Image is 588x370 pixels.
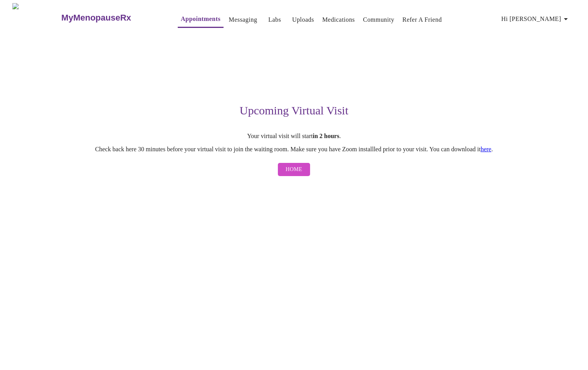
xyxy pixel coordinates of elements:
[278,163,310,176] button: Home
[55,146,533,153] p: Check back here 30 minutes before your virtual visit to join the waiting room. Make sure you have...
[399,12,445,28] button: Refer a Friend
[289,12,317,28] button: Uploads
[402,14,442,25] a: Refer a Friend
[61,13,131,23] h3: MyMenopauseRx
[292,14,314,25] a: Uploads
[12,3,61,32] img: MyMenopauseRx Logo
[178,11,224,28] button: Appointments
[55,104,533,117] h3: Upcoming Virtual Visit
[268,14,281,25] a: Labs
[61,4,162,31] a: MyMenopauseRx
[276,159,312,180] a: Home
[225,12,260,28] button: Messaging
[181,14,220,24] a: Appointments
[322,14,355,25] a: Medications
[313,133,339,139] strong: in 2 hours
[55,133,533,140] p: Your virtual visit will start .
[498,11,574,27] button: Hi [PERSON_NAME]
[286,165,302,175] span: Home
[262,12,287,28] button: Labs
[501,14,571,24] span: Hi [PERSON_NAME]
[319,12,358,28] button: Medications
[363,14,394,25] a: Community
[229,14,257,25] a: Messaging
[481,146,492,152] a: here
[360,12,397,28] button: Community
